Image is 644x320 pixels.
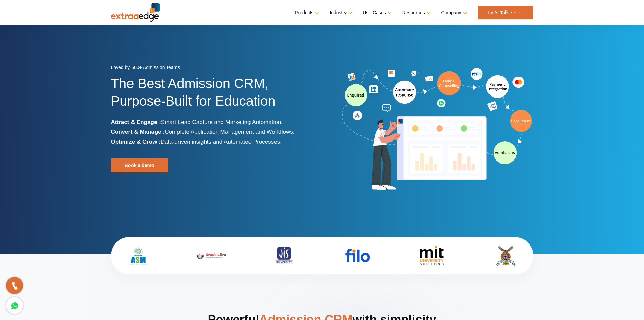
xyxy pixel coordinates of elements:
b: Optimize & Grow : [111,138,161,145]
b: Convert & Manage : [111,129,165,135]
a: Use Cases [363,8,390,18]
img: admission-software-home-page-header [341,66,533,193]
div: Loved by 500+ Admission Teams [111,63,317,74]
a: Industry [330,8,351,18]
span: Complete Application Management and Workflows. [165,129,294,135]
span: Data-driven insights and Automated Processes. [161,138,282,145]
a: Book a demo [111,158,168,172]
a: Resources [402,8,429,18]
a: Company [441,8,466,18]
a: Let’s Talk [478,6,533,19]
span: Smart Lead Capture and Marketing Automation. [161,119,283,125]
b: Attract & Engage : [111,119,161,125]
a: Products [295,8,318,18]
h1: The Best Admission CRM, Purpose-Built for Education [111,74,317,117]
